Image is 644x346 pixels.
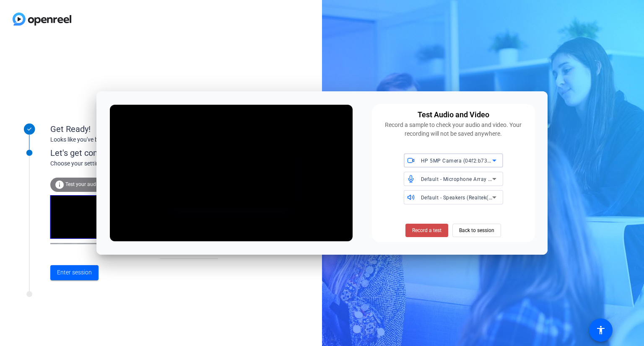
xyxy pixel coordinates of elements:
[412,227,441,234] span: Record a test
[596,325,606,335] mat-icon: accessibility
[421,157,493,164] span: HP 5MP Camera (04f2:b738)
[65,181,124,187] span: Test your audio and video
[55,180,65,190] mat-icon: info
[452,224,501,237] button: Back to session
[418,109,489,121] div: Test Audio and Video
[50,159,235,168] div: Choose your settings
[50,147,235,159] div: Let's get connected.
[57,268,92,277] span: Enter session
[421,194,512,201] span: Default - Speakers (Realtek(R) Audio)
[459,222,494,238] span: Back to session
[50,123,218,135] div: Get Ready!
[405,224,448,237] button: Record a test
[50,135,218,144] div: Looks like you've been invited to join
[377,121,530,138] div: Record a sample to check your audio and video. Your recording will not be saved anywhere.
[421,176,629,182] span: Default - Microphone Array (Intel® Smart Sound Technology for Digital Microphones)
